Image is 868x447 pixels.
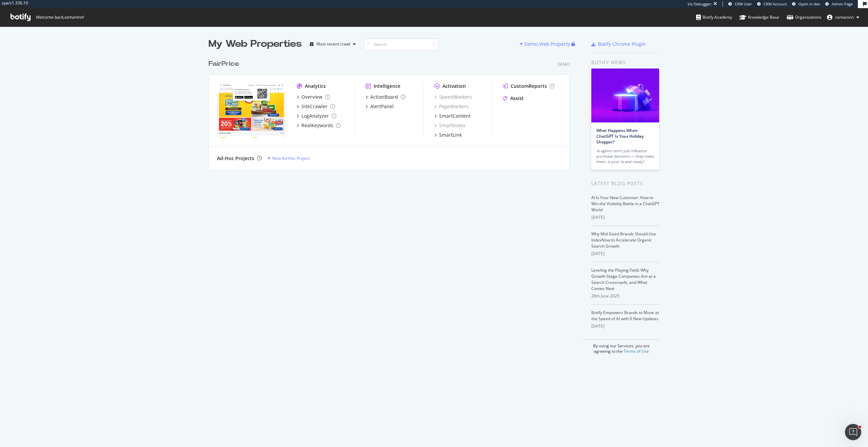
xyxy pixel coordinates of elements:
a: AI Is Your New Customer: How to Win the Visibility Battle in a ChatGPT World [591,195,659,213]
a: LogAnalyzer [297,113,336,119]
div: Botify Chrome Plugin [598,41,646,47]
a: Why Mid-Sized Brands Should Use IndexNow to Accelerate Organic Search Growth [591,231,656,249]
div: CustomReports [511,83,547,90]
div: Analytics [305,83,326,90]
div: Most recent crawl [316,42,350,46]
div: AlertPanel [370,103,394,110]
span: Open in dev [798,1,820,6]
iframe: Intercom live chat [845,424,861,440]
div: New Ad-Hoc Project [272,155,310,161]
div: SiteCrawler [301,103,328,110]
div: FairPrice [209,59,239,69]
div: Assist [510,95,524,102]
a: Open in dev [792,1,820,7]
a: SmartContent [434,113,471,119]
div: Demo Web Property [525,41,570,47]
a: CRM User [728,1,752,7]
a: Demo Web Property [519,41,571,47]
a: Knowledge Base [739,8,779,26]
a: PageWorkers [434,103,469,110]
div: [DATE] [591,214,659,220]
div: Botify news [591,59,659,66]
a: Organizations [787,8,822,26]
a: Assist [503,95,524,102]
a: CustomReports [503,83,554,90]
div: Activation [442,83,466,90]
a: Botify Academy [696,8,732,26]
img: What Happens When ChatGPT Is Your Holiday Shopper? [591,69,659,122]
a: FairPrice [209,59,242,69]
span: Admin Page [832,1,853,6]
a: Botify Empowers Brands to Move at the Speed of AI with 6 New Updates [591,310,659,322]
div: My Web Properties [209,37,302,51]
div: SmartLink [439,132,462,138]
a: SmartLink [434,132,462,138]
a: Overview [297,94,330,100]
button: somaninn [822,12,865,23]
div: AI agents don’t just influence purchase decisions — they make them. Is your brand ready? [596,148,654,164]
div: [DATE] [591,251,659,257]
span: CRM User [735,1,752,6]
div: LogAnalyzer [301,113,329,119]
div: grid [209,51,575,170]
div: Knowledge Base [739,14,779,21]
div: Overview [301,94,322,100]
div: Organizations [787,14,822,21]
a: Leveling the Playing Field: Why Growth-Stage Companies Are at a Search Crossroads, and What Comes... [591,267,656,291]
input: Search [364,38,438,50]
div: Botify Academy [696,14,732,21]
button: Most recent crawl [307,39,358,50]
a: What Happens When ChatGPT Is Your Holiday Shopper? [596,128,644,145]
a: CRM Account [757,1,787,7]
div: RealKeywords [301,122,333,129]
div: Intelligence [374,83,400,90]
div: SmartContent [439,113,471,119]
span: CRM Account [764,1,787,6]
img: FairPrice [217,83,286,138]
div: Latest Blog Posts [591,180,659,187]
a: Admin Page [825,1,853,7]
a: SpeedWorkers [434,94,472,100]
a: ActionBoard [366,94,406,100]
div: Demo [557,61,570,67]
a: SmartIndex [434,122,465,129]
a: RealKeywords [297,122,341,129]
a: SiteCrawler [297,103,335,110]
div: Viz Debugger: [688,1,712,7]
a: Botify Chrome Plugin [591,41,646,47]
a: AlertPanel [366,103,394,110]
div: Ad-Hoc Projects [217,155,254,162]
button: Demo Web Property [519,39,571,50]
a: New Ad-Hoc Project [267,155,310,161]
span: Welcome back, somaninn ! [36,15,84,20]
div: [DATE] [591,323,659,329]
div: ActionBoard [370,94,398,100]
span: somaninn [835,14,854,20]
div: By using our Services, you are agreeing to the [583,339,659,354]
div: 26th June 2025 [591,293,659,299]
a: Terms of Use [624,348,649,354]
